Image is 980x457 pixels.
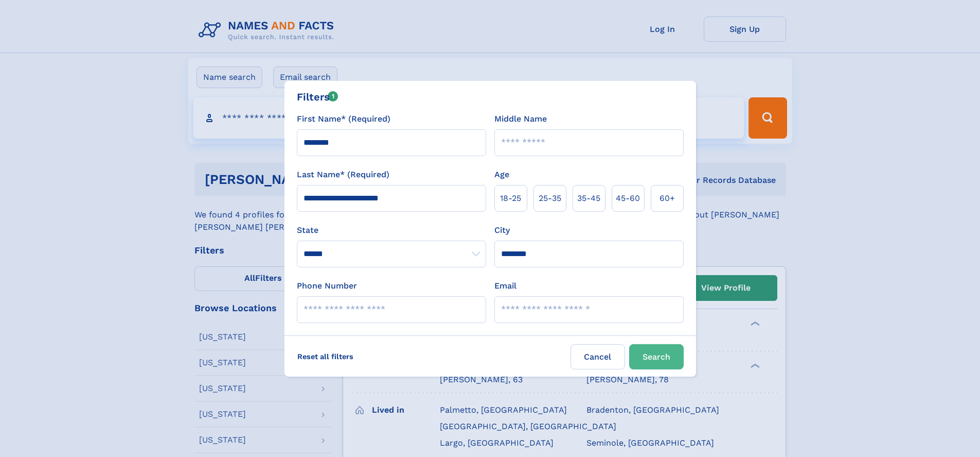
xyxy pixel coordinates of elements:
div: Filters [297,89,338,105]
button: Search [629,344,684,369]
label: State [297,224,486,236]
label: Last Name* (Required) [297,168,389,181]
label: First Name* (Required) [297,113,390,125]
label: Reset all filters [291,344,360,369]
label: Middle Name [494,113,547,125]
label: Phone Number [297,280,357,292]
label: Age [494,168,509,181]
label: City [494,224,510,236]
span: 25‑35 [539,192,561,205]
label: Email [494,280,516,292]
span: 45‑60 [616,192,640,205]
span: 18‑25 [500,192,521,205]
span: 60+ [660,192,675,205]
span: 35‑45 [577,192,600,205]
label: Cancel [571,344,625,369]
